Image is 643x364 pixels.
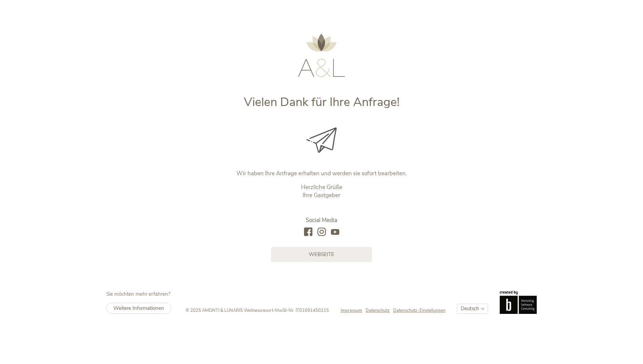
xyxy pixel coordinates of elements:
[306,128,337,153] img: Vielen Dank für Ihre Anfrage!
[341,307,362,314] span: Impressum
[275,307,329,314] span: MwSt-Nr. IT01691450215
[106,291,171,297] span: Sie möchten mehr erfahren?
[309,251,334,258] span: Webseite
[113,305,164,312] span: Weitere Informationen
[181,183,462,199] p: Herzliche Grüße Ihre Gastgeber
[186,307,273,314] span: © 2025 AMONTI & LUNARIS Wellnessresort
[393,307,445,314] a: Datenschutz-Einstellungen
[244,94,400,110] span: Vielen Dank für Ihre Anfrage!
[304,228,312,237] a: facebook
[317,228,326,237] a: instagram
[366,307,390,314] span: Datenschutz
[306,216,337,224] span: Social Media
[298,34,345,77] img: AMONTI & LUNARIS Wellnessresort
[331,228,339,237] a: youtube
[500,291,537,314] img: Brandnamic GmbH | Leading Hospitality Solutions
[341,307,366,314] a: Impressum
[273,307,275,314] span: -
[366,307,393,314] a: Datenschutz
[106,303,171,314] a: Weitere Informationen
[271,247,372,262] a: Webseite
[181,170,462,178] p: Wir haben Ihre Anfrage erhalten und werden sie sofort bearbeiten.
